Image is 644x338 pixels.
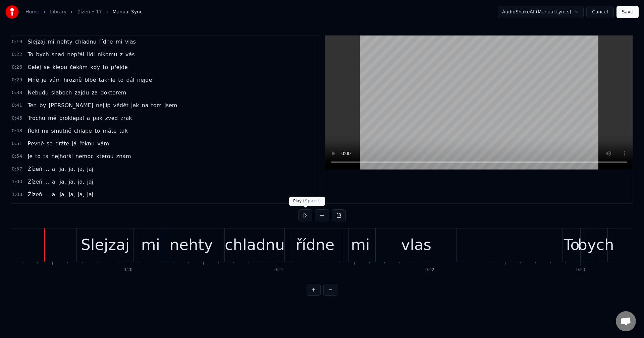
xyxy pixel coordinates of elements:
[50,127,72,135] span: smutně
[12,64,22,71] span: 0:26
[401,233,431,256] div: vlas
[84,76,97,84] span: blbě
[91,89,98,96] span: za
[52,63,68,71] span: klepu
[75,152,94,160] span: nemoc
[47,38,55,46] span: mi
[94,127,101,135] span: to
[27,191,50,198] span: Žízeň ...
[5,5,19,19] img: youka
[39,102,47,109] span: by
[124,38,137,46] span: vlas
[100,89,127,96] span: doktorem
[25,9,39,15] a: Home
[99,38,114,46] span: řídne
[86,51,96,58] span: lidi
[351,233,370,256] div: mi
[274,267,283,273] div: 0:21
[95,102,111,109] span: nejlíp
[141,102,149,109] span: na
[66,51,85,58] span: nepřál
[564,233,580,256] div: To
[58,114,85,122] span: proklepal
[97,51,118,58] span: nikomu
[119,51,123,58] span: z
[137,76,153,84] span: nejde
[77,191,85,198] span: ja,
[87,178,94,186] span: jaj
[51,178,58,186] span: a,
[27,38,46,46] span: Slejzaj
[77,9,102,15] a: Žízeň • 17
[27,63,42,71] span: Celej
[123,267,132,273] div: 0:20
[141,233,160,256] div: mi
[117,76,124,84] span: to
[27,114,46,122] span: Trochu
[50,9,66,15] a: Library
[119,127,128,135] span: tak
[68,191,76,198] span: ja,
[102,63,109,71] span: to
[77,165,85,173] span: ja,
[27,127,40,135] span: Řekl
[164,102,178,109] span: jsem
[27,165,50,173] span: Žízeň ...
[51,51,65,58] span: snad
[130,102,140,109] span: jak
[27,178,50,186] span: Žízeň ...
[113,102,129,109] span: vědět
[51,89,72,96] span: slaboch
[87,165,94,173] span: jaj
[98,76,116,84] span: takhle
[74,38,97,46] span: chladnu
[586,6,613,18] button: Cancel
[79,140,96,147] span: řeknu
[151,102,163,109] span: tom
[27,89,49,96] span: Nebudu
[81,233,129,256] div: Slejzaj
[97,140,110,147] span: vám
[43,63,50,71] span: se
[48,102,94,109] span: [PERSON_NAME]
[115,38,123,46] span: mi
[12,39,22,45] span: 0:19
[12,102,22,109] span: 0:41
[12,166,22,173] span: 0:57
[41,127,49,135] span: mi
[87,191,94,198] span: jaj
[51,191,58,198] span: a,
[27,140,44,147] span: Pevně
[86,114,91,122] span: a
[63,76,83,84] span: hrozně
[77,178,85,186] span: ja,
[35,152,41,160] span: to
[69,63,88,71] span: čekám
[105,114,119,122] span: zved
[68,165,76,173] span: ja,
[12,128,22,134] span: 0:48
[55,140,70,147] span: držte
[46,140,53,147] span: se
[12,179,22,185] span: 1:00
[12,51,22,58] span: 0:22
[59,191,66,198] span: ja,
[12,77,22,83] span: 0:29
[12,153,22,160] span: 0:54
[27,76,40,84] span: Mně
[225,233,285,256] div: chladnu
[96,152,114,160] span: kterou
[289,197,325,206] div: Play
[125,51,136,58] span: vás
[74,89,90,96] span: zajdu
[616,6,639,18] button: Save
[113,9,143,15] span: Manual Sync
[425,267,434,273] div: 0:22
[578,233,614,256] div: bych
[35,51,50,58] span: bych
[102,127,117,135] span: máte
[92,114,103,122] span: pak
[71,140,77,147] span: já
[12,191,22,198] span: 1:03
[296,233,334,256] div: řídne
